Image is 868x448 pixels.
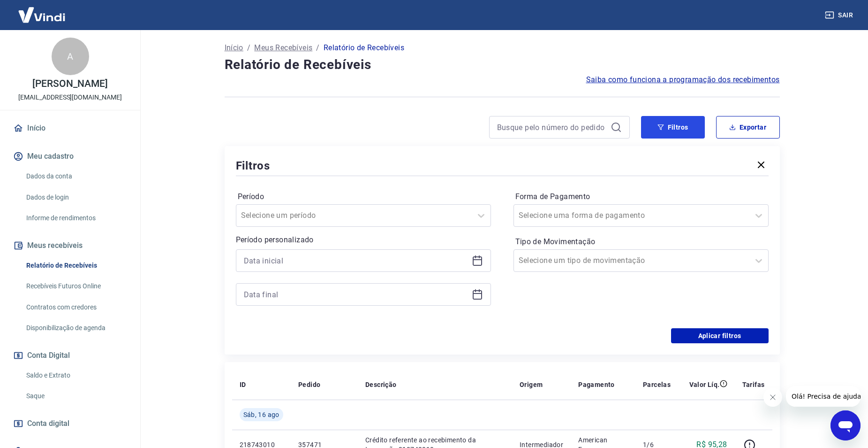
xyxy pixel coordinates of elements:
[23,386,129,406] a: Saque
[763,388,782,407] iframe: Fechar mensagem
[324,42,404,54] p: Relatório de Recebíveis
[365,380,397,389] p: Descrição
[11,118,129,139] a: Início
[23,277,129,296] a: Recebíveis Futuros Online
[578,380,615,389] p: Pagamento
[225,55,780,74] h4: Relatório de Recebíveis
[6,7,79,14] span: Olá! Precisa de ajuda?
[225,42,243,54] a: Início
[32,79,107,89] p: [PERSON_NAME]
[23,188,129,207] a: Dados de login
[52,38,89,75] div: A
[316,42,319,54] p: /
[520,380,543,389] p: Origem
[497,120,607,134] input: Busque pelo número do pedido
[240,380,246,389] p: ID
[236,158,271,173] h5: Filtros
[243,410,279,419] span: Sáb, 16 ago
[716,116,780,139] button: Exportar
[244,287,468,301] input: Data final
[671,328,769,343] button: Aplicar filtros
[11,345,129,366] button: Conta Digital
[830,410,860,440] iframe: Botão para abrir a janela de mensagens
[23,167,129,186] a: Dados da conta
[786,386,860,407] iframe: Mensagem da empresa
[254,42,312,54] a: Meus Recebíveis
[742,380,765,389] p: Tarifas
[515,191,767,202] label: Forma de Pagamento
[247,42,250,54] p: /
[23,366,129,385] a: Saldo e Extrato
[11,146,129,167] button: Meu cadastro
[18,93,122,102] p: [EMAIL_ADDRESS][DOMAIN_NAME]
[27,417,69,430] span: Conta digital
[23,318,129,338] a: Disponibilização de agenda
[641,116,705,139] button: Filtros
[823,7,857,24] button: Sair
[244,254,468,268] input: Data inicial
[238,191,489,202] label: Período
[298,380,320,389] p: Pedido
[643,380,671,389] p: Parcelas
[689,380,720,389] p: Valor Líq.
[11,235,129,256] button: Meus recebíveis
[23,209,129,228] a: Informe de rendimentos
[23,256,129,275] a: Relatório de Recebíveis
[236,234,491,246] p: Período personalizado
[11,413,129,434] a: Conta digital
[586,74,780,85] a: Saiba como funciona a programação dos recebimentos
[11,0,72,29] img: Vindi
[23,298,129,317] a: Contratos com credores
[515,236,767,247] label: Tipo de Movimentação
